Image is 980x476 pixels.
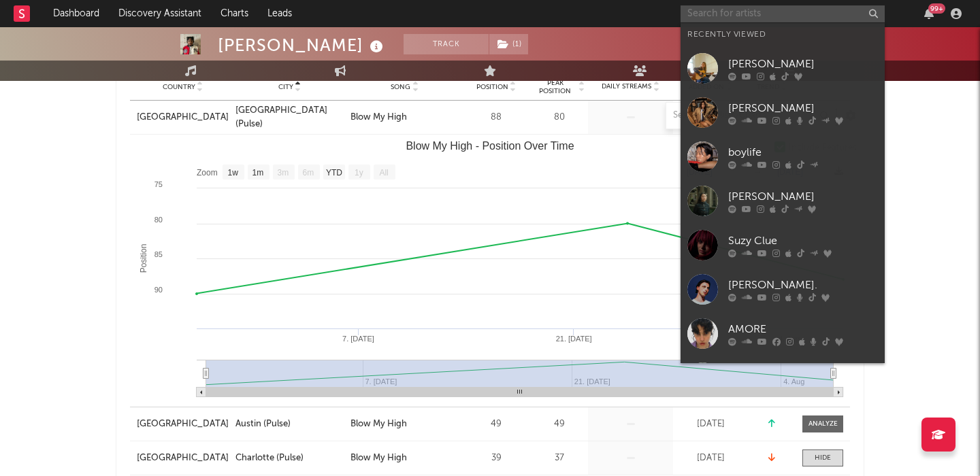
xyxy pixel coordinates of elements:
a: [PERSON_NAME] [681,179,885,223]
a: [GEOGRAPHIC_DATA] [137,418,229,431]
div: 49 [534,418,585,431]
span: Peak Position [534,79,576,95]
a: Blow My High [350,452,459,465]
div: 39 [465,452,527,465]
span: ( 1 ) [489,34,529,54]
div: 88 [465,111,527,124]
a: [PERSON_NAME] [681,46,885,90]
span: Song [391,83,410,91]
div: Recently Viewed [687,27,878,43]
text: 90 [154,286,163,294]
div: [DATE] [676,452,745,465]
button: Track [404,34,489,54]
div: Blow My High [350,452,407,465]
a: [PERSON_NAME] [681,90,885,135]
div: Austin (Pulse) [235,418,291,431]
a: Charlotte (Pulse) [235,452,344,465]
text: 1w [228,168,239,177]
div: boylife [728,144,878,160]
a: boylife [681,135,885,179]
a: Blow My High [350,111,459,124]
div: [DATE] [676,418,745,431]
span: Position [476,83,508,91]
a: [GEOGRAPHIC_DATA] [137,452,229,465]
a: Suzy Clue [681,223,885,267]
a: [PERSON_NAME] [681,356,885,400]
a: [PERSON_NAME]. [681,267,885,311]
div: 99 + [928,3,945,14]
svg: Blow My High - Position Over Time [130,135,850,407]
div: [PERSON_NAME] [728,100,878,116]
text: 75 [154,180,163,188]
div: AMORE [728,321,878,337]
a: [GEOGRAPHIC_DATA] (Pulse) [235,104,344,131]
button: (1) [489,34,528,54]
div: 80 [534,111,585,124]
input: Search for artists [681,5,885,22]
text: 85 [154,250,163,258]
text: 3m [278,168,289,177]
div: Suzy Clue [728,233,878,249]
text: All [379,168,388,177]
text: 1y [355,168,363,177]
div: [PERSON_NAME]. [728,277,878,293]
a: [GEOGRAPHIC_DATA] [137,111,229,124]
text: Zoom [197,168,218,177]
text: 21. [DATE] [556,335,592,343]
input: Search Playlists/Charts [666,102,836,129]
text: 6m [303,168,314,177]
div: Blow My High [350,111,407,124]
text: 7. [DATE] [342,335,374,343]
text: YTD [326,168,342,177]
span: Country [163,83,195,91]
div: [PERSON_NAME] [728,56,878,72]
text: 80 [154,216,163,224]
div: [PERSON_NAME] [218,34,387,56]
text: Position [139,244,148,273]
div: Charlotte (Pulse) [235,452,304,465]
text: Blow My High - Position Over Time [406,140,574,152]
div: 49 [465,418,527,431]
div: [PERSON_NAME] [728,188,878,205]
span: Daily Streams [602,82,651,92]
a: Blow My High [350,418,459,431]
div: 37 [534,452,585,465]
span: City [278,83,293,91]
a: AMORE [681,311,885,356]
button: 99+ [924,8,934,19]
div: Blow My High [350,418,407,431]
text: 1m [252,168,264,177]
a: Austin (Pulse) [235,418,344,431]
